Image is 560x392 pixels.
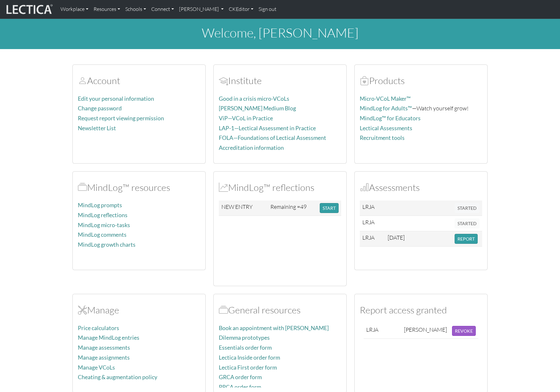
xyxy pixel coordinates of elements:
h2: General resources [219,304,341,316]
a: Manage assessments [78,344,130,351]
a: Change password [78,105,122,112]
a: Edit your personal information [78,95,154,102]
a: Micro-VCoL Maker™ [360,95,411,102]
a: Lectica First order form [219,364,277,371]
a: Resources [91,3,123,16]
a: Request report viewing permission [78,115,164,122]
span: Manage [78,304,87,316]
span: Resources [219,304,228,316]
td: LRJA [360,231,385,247]
a: Manage assignments [78,354,130,361]
a: CKEditor [226,3,256,16]
a: Essentials order form [219,344,272,351]
a: Schools [123,3,149,16]
h2: Assessments [360,182,482,193]
span: Products [360,75,369,86]
span: MindLog™ resources [78,182,87,193]
a: Lectical Assessments [360,125,412,132]
a: MindLog comments [78,231,127,238]
a: Price calculators [78,325,119,331]
h2: Report access granted [360,304,482,316]
span: MindLog [219,182,228,193]
td: Remaining = [268,200,317,216]
a: Recruitment tools [360,134,405,141]
span: Account [219,75,228,86]
a: LAP-1—Lectical Assessment in Practice [219,125,316,132]
button: REPORT [455,234,478,244]
a: Manage VCoLs [78,364,115,371]
a: Sign out [256,3,279,16]
a: MindLog for Adults™ [360,105,412,112]
span: Account [78,75,87,86]
a: MindLog™ for Educators [360,115,421,122]
a: Newsletter List [78,125,116,132]
h2: Products [360,75,482,86]
a: Book an appointment with [PERSON_NAME] [219,325,329,331]
a: MindLog reflections [78,212,128,218]
a: Good in a crisis micro-VCoLs [219,95,289,102]
h2: MindLog™ reflections [219,182,341,193]
td: NEW ENTRY [219,200,268,216]
a: Accreditation information [219,144,284,151]
a: Dilemma prototypes [219,334,270,341]
td: LRJA [360,200,385,216]
span: 49 [300,203,307,210]
p: —Watch yourself grow! [360,104,482,113]
span: Assessments [360,182,369,193]
a: MindLog growth charts [78,241,136,248]
a: Workplace [58,3,91,16]
a: FOLA—Foundations of Lectical Assessment [219,134,326,141]
div: [PERSON_NAME] [404,326,447,333]
a: MindLog prompts [78,202,122,209]
a: Manage MindLog entries [78,334,139,341]
td: LRJA [364,323,401,339]
td: LRJA [360,216,385,231]
span: [DATE] [388,234,405,241]
a: PRCA order form [219,384,261,390]
h2: Institute [219,75,341,86]
a: Lectica Inside order form [219,354,280,361]
img: lecticalive [5,3,53,15]
a: [PERSON_NAME] [177,3,226,16]
a: GRCA order form [219,374,262,380]
a: Connect [149,3,177,16]
a: MindLog micro-tasks [78,222,130,228]
h2: MindLog™ resources [78,182,200,193]
h2: Account [78,75,200,86]
button: REVOKE [452,326,476,336]
button: START [320,203,339,213]
a: ViP—VCoL in Practice [219,115,273,122]
h2: Manage [78,304,200,316]
a: Cheating & augmentation policy [78,374,157,380]
a: [PERSON_NAME] Medium Blog [219,105,296,112]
